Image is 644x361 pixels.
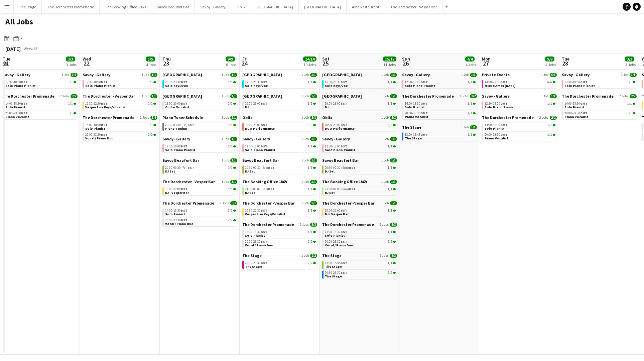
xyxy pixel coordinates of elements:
span: 12:30-18:00 [564,81,588,84]
span: 6/6 [550,73,557,77]
a: [GEOGRAPHIC_DATA]1 Job1/1 [242,72,317,77]
span: Solo Piano Pianist [85,84,116,88]
a: 18:00-23:00BST3/3DUO Performance [245,123,316,130]
span: 1/1 [390,137,397,141]
a: 19:30-22:30BST1/1Vesper Live Keys/Vocalist [85,101,156,109]
div: The Dorchester Promenade2 Jobs2/214:00-18:30BST1/1Solo Pianist20:00-23:30BST1/1Piano Vocalist [3,94,78,121]
span: 1/1 [470,73,477,77]
span: Vesper Live Keys/Vocalist [85,105,126,109]
span: The Stage [405,136,422,140]
span: 2/2 [71,94,78,98]
span: BST [341,144,347,148]
div: Savoy - Gallery1 Job1/112:30-18:00BST1/1Solo Piano Pianist [322,136,397,158]
span: 20:00-23:30 [405,112,428,115]
span: 1 Job [142,73,149,77]
span: 1/1 [388,102,392,105]
a: The Dorchester Promenade2 Jobs2/2 [562,94,637,99]
span: 2/2 [470,94,477,98]
a: The Dorchester - Vesper Bar1 Job1/1 [83,94,157,99]
span: Vocal / Piano Duo [85,136,114,140]
span: The Dorchester - Vesper Bar [83,94,135,99]
span: 1/1 [228,123,233,127]
span: 1/1 [150,94,157,98]
span: 1/1 [547,133,552,136]
span: 1/1 [228,145,233,148]
a: Savoy Beaufort Bar1 Job1/1 [162,158,237,163]
div: Savoy - Gallery1 Job1/112:30-18:00BST1/1Solo Piano Pianist [83,72,157,94]
span: BST [341,123,347,127]
span: BST [101,123,108,127]
span: Piano Vocalist [405,115,428,119]
span: GMT [500,80,508,84]
span: 20:00-23:30 [85,133,108,136]
span: Savoy - Gallery [83,72,110,77]
a: 14:00-18:30GMT1/1Solo Pianist [485,123,555,130]
a: Savoy - Gallery1 Job1/1 [242,136,317,141]
span: 1/1 [390,94,397,98]
span: GMT [580,101,588,106]
div: [GEOGRAPHIC_DATA]1 Job1/119:00-23:00BST1/1DJ [322,94,397,115]
span: 20:00-23:30 [564,112,588,115]
span: BST [21,80,28,84]
div: Oblix1 Job3/318:00-23:00BST3/3DUO Performance [242,115,317,136]
span: 1/1 [148,123,153,127]
a: The Dorchester Promenade2 Jobs2/2 [482,115,557,120]
span: Solo Keys/Vox [325,84,348,88]
span: 3/3 [388,123,392,127]
a: 20:00-23:30GMT1/1Piano Vocalist [485,132,555,140]
span: 1 Job [381,137,389,141]
button: The Dorchester Promenade [42,0,100,13]
span: 1 Job [461,125,469,129]
span: DUO Performance [245,126,275,131]
span: BST [101,132,108,137]
div: Savoy - Gallery1 Job1/112:30-18:00BST1/1Solo Piano Pianist [3,72,78,94]
span: Solo Keys/Vox [165,84,188,88]
a: 20:00-23:30BST2/2Vocal / Piano Duo [85,132,156,140]
span: Solo Pianist [405,105,425,109]
span: 1/1 [390,73,397,77]
span: 1 Job [222,158,229,162]
span: 2/2 [148,133,153,136]
span: 17:30-20:30 [245,81,267,84]
span: Savoy - Gallery [562,72,590,77]
a: 20:30-23:30BST1/1Solo Keys/Vox [165,80,236,88]
span: 1 Job [381,73,389,77]
span: 2 Jobs [539,116,548,120]
a: Savoy - Gallery1 Job1/1 [3,72,78,77]
button: The Dorchester - Vesper Bar [385,0,442,13]
span: 1/1 [388,145,392,148]
span: The Dorchester Promenade [3,94,54,99]
div: Savoy - Gallery1 Job1/112:30-18:00GMT1/1Solo Piano Pianist [402,72,477,94]
span: 1/1 [68,81,73,84]
div: Savoy - Gallery1 Job1/112:30-18:00BST1/1Solo Piano Pianist [242,136,317,158]
span: NYX Hotel [322,94,362,99]
span: 1/1 [388,81,392,84]
span: 1 Job [301,137,309,141]
span: 14:00-22:30 [485,81,508,84]
span: 23:30-03:30 (Fri) [165,123,194,127]
span: The Dorchester Promenade [83,115,134,120]
span: 1 Job [222,94,229,98]
span: 6/6 [547,81,552,84]
span: 20:30-23:30 [165,81,187,84]
a: Savoy Beaufort Bar1 Job1/1 [242,158,317,163]
span: 3/3 [310,116,317,120]
a: 20:00-23:30BST1/1Piano Vocalist [5,111,76,119]
div: [GEOGRAPHIC_DATA]1 Job1/118:00-20:00BST1/1Guitar Vocalist [162,94,237,115]
button: The Stage [14,0,42,13]
span: Piano Vocalist [5,115,29,119]
a: [GEOGRAPHIC_DATA]1 Job1/1 [322,94,397,99]
a: 13:00-15:45GMT1/1The Stage [405,132,476,140]
span: The Dorchester Promenade [402,94,454,99]
span: 12:30-18:00 [5,81,28,84]
span: Piano Vocalist [564,115,588,119]
span: Goring Hotel [322,72,362,77]
span: 1/1 [547,102,552,105]
a: 12:30-18:00BST1/1Solo Piano Pianist [165,144,236,152]
span: 19:30-22:30 [85,102,108,105]
span: 2 Jobs [619,94,628,98]
a: Piano Tuner Schedule1 Job1/1 [162,115,237,120]
div: [GEOGRAPHIC_DATA]1 Job1/117:30-20:30BST1/1Solo Keys/Vox [242,72,317,94]
span: 1/1 [310,137,317,141]
span: Guitar Vocalist [165,105,189,109]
